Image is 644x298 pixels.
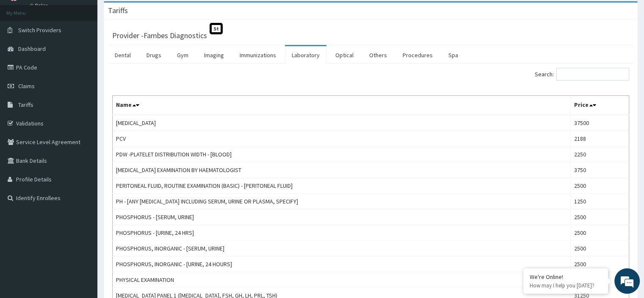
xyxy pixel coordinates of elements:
[18,82,35,90] span: Claims
[442,46,465,64] a: Spa
[113,147,571,162] td: PDW -PLATELET DISTRIBUTION WIDTH - [BLOOD]
[571,241,629,256] td: 2500
[139,4,159,25] div: Minimize live chat window
[556,68,629,81] input: Search:
[113,96,571,115] th: Name
[18,45,46,53] span: Dashboard
[113,256,571,272] td: PHOSPHORUS, INORGANIC - [URINE, 24 HOURS]
[30,3,50,8] a: Online
[113,241,571,256] td: PHOSPHORUS, INORGANIC - [SERUM, URINE]
[108,46,138,64] a: Dental
[170,46,195,64] a: Gym
[530,282,602,289] p: How may I help you today?
[571,131,629,147] td: 2188
[362,46,394,64] a: Others
[18,101,33,109] span: Tariffs
[4,204,161,234] textarea: Type your message and hit 'Enter'
[233,46,283,64] a: Immunizations
[571,209,629,225] td: 2500
[571,225,629,241] td: 2500
[113,162,571,178] td: [MEDICAL_DATA] EXAMINATION BY HAEMATOLOGIST
[49,93,117,178] span: We're online!
[112,32,207,39] h3: Provider - Fambes Diagnostics
[44,47,142,58] div: Chat with us now
[113,225,571,241] td: PHOSPHORUS - [URINE, 24 HRS]
[113,194,571,209] td: PH - [ANY [MEDICAL_DATA] INCLUDING SERUM, URINE OR PLASMA, SPECIFY]
[571,162,629,178] td: 3750
[113,209,571,225] td: PHOSPHORUS - [SERUM, URINE]
[18,26,61,34] span: Switch Providers
[113,272,571,288] td: PHYSICAL EXAMINATION
[113,178,571,194] td: PERITONEAL FLUID, ROUTINE EXAMINATION (BASIC) - [PERITONEAL FLUID]
[285,46,326,64] a: Laboratory
[571,256,629,272] td: 2500
[16,42,34,64] img: d_794563401_company_1708531726252_794563401
[113,131,571,147] td: PCV
[113,115,571,131] td: [MEDICAL_DATA]
[571,178,629,194] td: 2500
[530,273,602,281] div: We're Online!
[197,46,231,64] a: Imaging
[396,46,439,64] a: Procedures
[571,194,629,209] td: 1250
[108,7,128,14] h3: Tariffs
[535,68,629,81] label: Search:
[571,147,629,162] td: 2250
[571,115,629,131] td: 37500
[140,46,168,64] a: Drugs
[210,23,223,34] span: St
[329,46,360,64] a: Optical
[571,96,629,115] th: Price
